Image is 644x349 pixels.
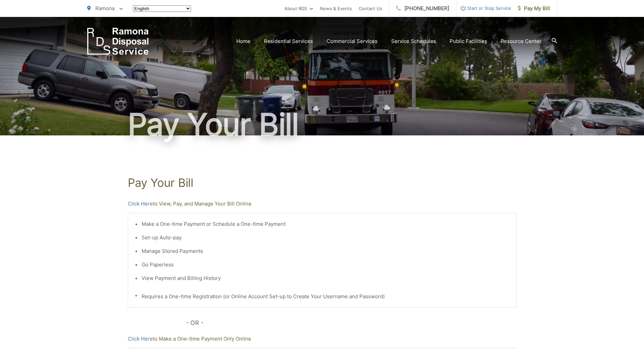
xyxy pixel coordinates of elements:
select: Select a language [133,5,191,12]
p: - OR - [186,318,517,328]
a: About RDS [284,4,313,13]
li: Make a One-time Payment or Schedule a One-time Payment [142,220,509,228]
a: Resource Center [501,37,542,45]
p: to View, Pay, and Manage Your Bill Online [128,200,517,208]
p: * Requires a One-time Registration (or Online Account Set-up to Create Your Username and Password) [135,292,509,301]
a: News & Events [320,4,352,13]
a: Service Schedules [391,37,436,45]
h1: Pay Your Bill [128,176,517,190]
li: View Payment and Billing History [142,274,509,282]
a: Commercial Services [327,37,378,45]
li: Set-up Auto-pay [142,234,509,242]
span: Pay My Bill [518,4,550,13]
a: Contact Us [359,4,382,13]
h1: Pay Your Bill [87,108,557,141]
a: Click Here [128,335,153,343]
a: Public Facilities [450,37,487,45]
li: Go Paperless [142,261,509,269]
li: Manage Stored Payments [142,247,509,255]
a: Residential Services [264,37,313,45]
a: Click Here [128,200,153,208]
span: Ramona [95,5,115,12]
p: to Make a One-time Payment Only Online [128,335,517,343]
a: EDCD logo. Return to the homepage. [87,28,149,55]
a: Home [236,37,251,45]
